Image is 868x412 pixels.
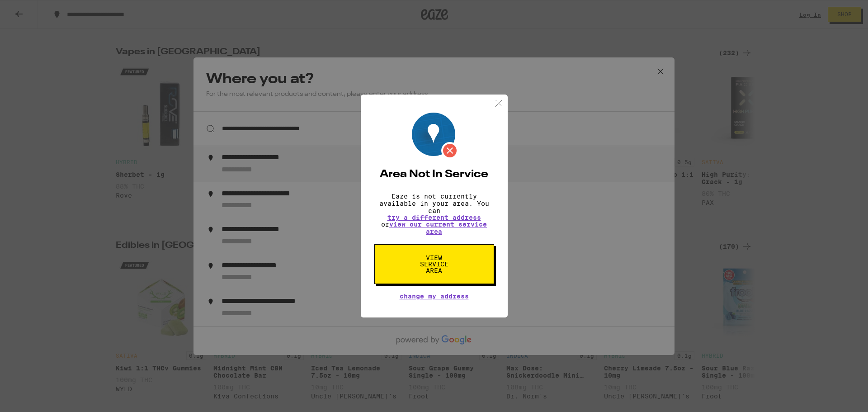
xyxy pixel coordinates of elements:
[412,113,458,159] img: Location
[374,244,494,284] button: View Service Area
[493,98,505,109] img: close.svg
[400,293,469,299] button: Change My Address
[374,193,494,235] p: Eaze is not currently available in your area. You can or
[374,169,494,180] h2: Area Not In Service
[374,254,494,261] a: View Service Area
[387,214,481,221] button: try a different address
[411,255,458,274] span: View Service Area
[5,6,65,14] span: Hi. Need any help?
[389,221,487,235] a: view our current service area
